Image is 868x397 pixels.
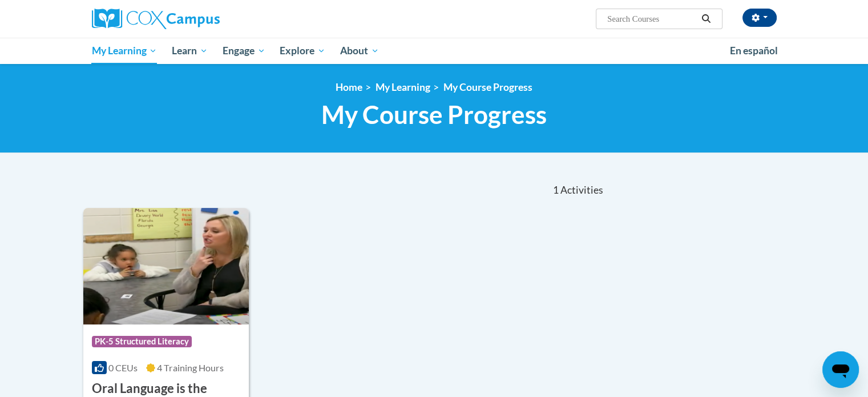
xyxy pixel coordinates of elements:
span: En español [730,45,778,57]
a: My Learning [376,81,430,93]
span: About [340,44,379,58]
span: Explore [280,44,325,58]
span: 0 CEUs [108,362,138,373]
a: My Learning [84,38,165,64]
input: Search Courses [606,12,697,26]
iframe: Button to launch messaging window [822,351,859,388]
a: Learn [164,38,215,64]
img: Cox Campus [92,9,220,29]
a: En español [722,39,785,63]
span: Learn [172,44,208,58]
button: Account Settings [742,9,777,27]
a: Explore [272,38,333,64]
img: Course Logo [83,208,249,324]
span: Engage [223,44,265,58]
span: 1 [552,184,558,197]
a: Cox Campus [92,9,309,29]
span: 4 Training Hours [157,362,224,373]
span: Activities [560,184,603,197]
span: PK-5 Structured Literacy [92,336,192,347]
span: My Course Progress [321,99,547,130]
a: Home [336,81,362,93]
a: About [333,38,386,64]
div: Main menu [75,38,794,64]
a: Engage [215,38,273,64]
button: Search [697,12,714,26]
span: My Learning [91,44,157,58]
a: My Course Progress [443,81,532,93]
